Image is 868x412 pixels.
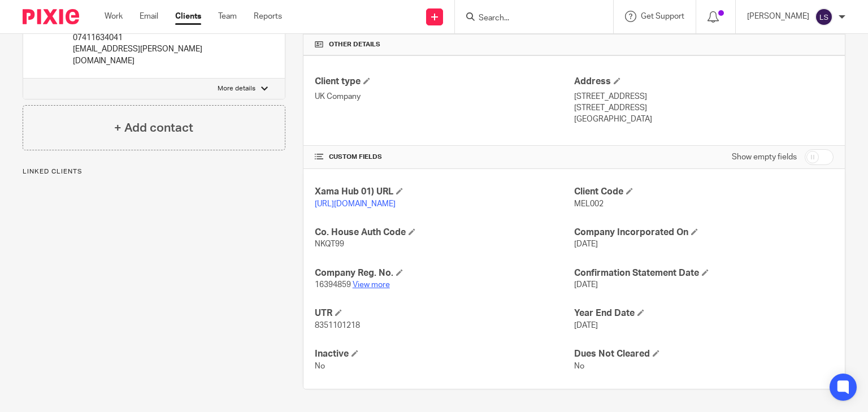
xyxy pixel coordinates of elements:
span: 8351101218 [315,322,360,329]
h4: Xama Hub 01) URL [315,186,574,198]
h4: Dues Not Cleared [574,348,834,360]
input: Search [478,14,579,24]
a: Clients [175,11,201,22]
span: [DATE] [574,322,598,329]
h4: + Add contact [114,119,193,137]
a: View more [353,281,390,289]
span: No [574,362,584,370]
p: Linked clients [23,167,285,176]
a: Reports [254,11,282,22]
a: [URL][DOMAIN_NAME] [315,200,396,208]
a: Email [140,11,158,22]
h4: Client type [315,76,574,88]
h4: Company Reg. No. [315,267,574,279]
h4: CUSTOM FIELDS [315,153,574,162]
h4: Company Incorporated On [574,227,834,238]
span: MEL002 [574,200,604,208]
h4: Inactive [315,348,574,360]
img: Pixie [23,9,79,24]
label: Show empty fields [732,151,797,163]
img: svg%3E [815,8,833,26]
a: Work [105,11,123,22]
span: Get Support [641,12,684,20]
p: UK Company [315,91,574,102]
p: [EMAIL_ADDRESS][PERSON_NAME][DOMAIN_NAME] [73,44,242,67]
h4: Confirmation Statement Date [574,267,834,279]
p: [STREET_ADDRESS] [574,91,834,102]
h4: Co. House Auth Code [315,227,574,238]
span: Other details [329,40,380,49]
p: [STREET_ADDRESS] [574,102,834,114]
h4: UTR [315,307,574,319]
h4: Year End Date [574,307,834,319]
h4: Client Code [574,186,834,198]
p: [PERSON_NAME] [747,11,809,22]
span: NKQT99 [315,240,344,248]
p: More details [218,84,255,93]
span: [DATE] [574,281,598,289]
span: [DATE] [574,240,598,248]
span: 16394859 [315,281,351,289]
a: Team [218,11,237,22]
p: [GEOGRAPHIC_DATA] [574,114,834,125]
h4: Address [574,76,834,88]
p: 07411634041 [73,32,242,44]
span: No [315,362,325,370]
